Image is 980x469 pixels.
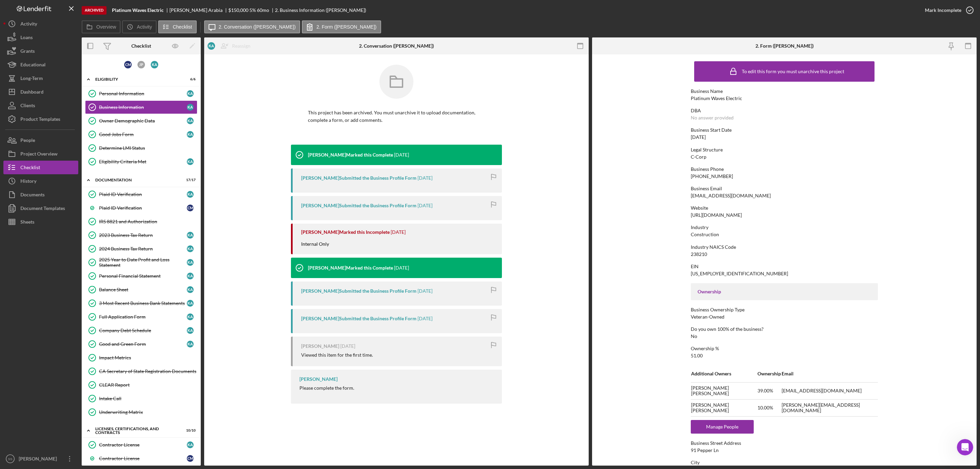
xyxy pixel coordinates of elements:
div: Contractor License [99,456,187,461]
div: K A [187,259,194,266]
div: 10 / 10 [183,428,196,433]
button: Sheets [3,215,78,229]
td: [EMAIL_ADDRESS][DOMAIN_NAME] [781,382,878,399]
div: 3 Most Recent Business Bank Statements [99,301,187,306]
div: Business Information [99,104,187,110]
div: 5 % [249,7,256,13]
button: Dashboard [3,85,78,99]
a: Grants [3,44,78,58]
a: Project Overview [3,147,78,161]
div: [PERSON_NAME] Submitted the Business Profile Form [301,288,416,294]
a: Owner Demographic DataKA [85,114,197,128]
div: K A [187,232,194,239]
div: $150,000 [228,7,248,13]
div: Business Ownership Type [691,307,878,312]
h1: Messages [50,3,87,15]
div: 17 / 17 [183,178,196,182]
a: Impact Metrics [85,351,197,365]
div: CA Secretary of State Registration Documents [99,369,197,374]
div: • [DATE] [65,81,84,88]
div: Do you own 100% of the business? [691,326,878,332]
div: K A [187,273,194,279]
img: Profile image for Christina [8,74,21,88]
div: Impact Metrics [99,355,197,360]
a: Personal InformationKA [85,87,197,100]
div: • [DATE] [65,106,84,113]
time: 2025-05-15 23:04 [418,316,432,321]
div: Industry [691,225,878,230]
div: Business Email [691,186,878,191]
div: Website [691,205,878,211]
button: Activity [3,17,78,31]
button: Long-Term [3,71,78,85]
time: 2025-08-07 15:51 [418,175,432,181]
div: Checklist [20,161,40,176]
div: K A [187,131,194,138]
div: Documents [20,188,45,203]
div: [PERSON_NAME] [24,81,64,88]
div: To edit this form you must unarchive this project [742,69,844,74]
div: • [DATE] [65,131,84,139]
button: SS[PERSON_NAME] [3,452,78,466]
div: [PERSON_NAME] [24,56,64,63]
time: 2025-05-20 16:20 [394,265,409,271]
div: Plaid ID Verification [99,205,187,211]
a: Manage People [691,424,754,430]
td: 39.00% [757,382,781,399]
div: Business Start Date [691,127,878,133]
td: Ownership [757,365,781,382]
div: [PERSON_NAME] [24,106,64,113]
div: Intake Call [99,396,197,401]
div: Balance Sheet [99,287,187,292]
div: [PERSON_NAME] Marked this Complete [308,265,393,271]
div: Educational [20,58,46,73]
td: Additional Owners [691,365,757,382]
div: K A [187,191,194,198]
button: Clients [3,99,78,112]
div: No [691,334,697,339]
div: Legal Structure [691,147,878,152]
div: Close [119,3,132,15]
button: Overview [82,20,120,33]
div: Owner Demographic Data [99,118,187,124]
div: Construction [691,232,719,237]
a: CA Secretary of State Registration Documents [85,365,197,378]
div: 60 mo [257,7,269,13]
img: Profile image for Christina [8,24,21,37]
div: Mark Incomplete [925,3,961,17]
img: Profile image for Allison [8,150,21,163]
span: Hi [PERSON_NAME], Thank you for reaching out. Can I help you with your forms request? [PERSON_NAME] [24,24,277,30]
div: C-Corp [691,154,706,160]
div: Veteran-Owned [691,314,724,320]
div: Licenses, Certifications, and Contracts [95,427,179,435]
a: Contractor LicenseCM [85,452,197,465]
div: Plaid ID Verification [99,192,187,197]
div: 51.00 [691,353,703,358]
div: [PERSON_NAME] Marked this Complete [308,152,393,158]
a: Company Debt ScheduleKA [85,324,197,337]
div: Business Name [691,88,878,94]
button: Help [91,212,136,240]
a: Plaid ID VerificationCM [85,201,197,215]
div: Viewed this item for the first time. [301,352,373,358]
a: 3 Most Recent Business Bank StatementsKA [85,296,197,310]
div: K A [187,245,194,252]
div: [PERSON_NAME] Submitted the Business Profile Form [301,175,416,181]
td: 10.00% [757,399,781,416]
div: [PHONE_NUMBER] [691,174,733,179]
button: Mark Incomplete [918,3,977,17]
div: Loans [20,31,33,46]
div: [PERSON_NAME] [24,31,64,38]
a: History [3,174,78,188]
div: Long-Term [20,71,43,87]
div: Business Phone [691,166,878,172]
div: K A [187,313,194,320]
div: K A [208,42,215,50]
a: IRS 8821 and Authorization [85,215,197,228]
div: Business Street Address [691,440,878,446]
div: CLEAR Report [99,382,197,388]
div: Ownership % [691,346,878,351]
